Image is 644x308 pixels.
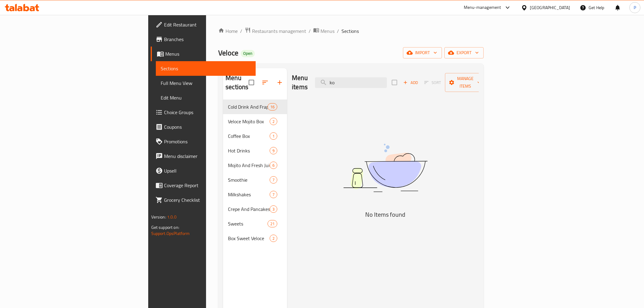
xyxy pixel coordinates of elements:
[445,73,486,92] button: Manage items
[151,213,166,221] span: Version:
[450,75,481,90] span: Manage items
[634,4,636,11] span: P
[156,90,256,105] a: Edit Menu
[151,178,256,193] a: Coverage Report
[341,27,359,35] span: Sections
[228,205,270,213] span: Crepe And Pancakes
[401,78,420,87] button: Add
[151,193,256,207] a: Grocery Checklist
[403,47,442,58] button: import
[320,27,334,35] span: Menus
[161,65,251,72] span: Sections
[151,47,256,61] a: Menus
[164,196,251,204] span: Grocery Checklist
[270,118,277,125] div: items
[270,205,277,213] div: items
[268,103,277,110] div: items
[272,75,287,90] button: Add section
[223,97,287,248] nav: Menu sections
[313,27,334,35] a: Menus
[268,221,277,227] span: 21
[167,213,177,221] span: 1.0.0
[315,77,387,88] input: search
[309,210,461,219] h5: No Items found
[151,149,256,163] a: Menu disclaimer
[270,148,277,154] span: 9
[228,176,270,184] span: Smoothie
[270,119,277,124] span: 2
[164,21,251,28] span: Edit Restaurant
[270,177,277,183] span: 7
[161,79,251,87] span: Full Menu View
[223,187,287,202] div: Milkshakes7
[309,128,461,208] img: dish.svg
[444,47,484,58] button: export
[309,27,311,35] li: /
[151,32,256,47] a: Branches
[223,216,287,231] div: Sweets21
[151,163,256,178] a: Upsell
[245,76,258,89] span: Select all sections
[164,182,251,189] span: Coverage Report
[228,147,270,154] div: Hot Drinks
[161,94,251,101] span: Edit Menu
[151,223,179,231] span: Get support on:
[449,49,479,57] span: export
[223,231,287,246] div: Box Sweet Veloce2
[223,202,287,216] div: Crepe And Pancakes3
[164,123,251,131] span: Coupons
[401,78,420,87] span: Add item
[270,191,277,198] div: items
[223,100,287,114] div: Cold Drink And Frappe16
[164,36,251,43] span: Branches
[252,27,306,35] span: Restaurants management
[270,133,277,139] span: 1
[156,76,256,90] a: Full Menu View
[228,191,270,198] span: Milkshakes
[268,104,277,110] span: 16
[228,235,270,242] span: Box Sweet Veloce
[151,17,256,32] a: Edit Restaurant
[164,109,251,116] span: Choice Groups
[223,114,287,129] div: Veloce Mojito Box2
[151,229,190,237] a: Support.OpsPlatform
[464,4,501,11] div: Menu-management
[151,120,256,134] a: Coupons
[223,143,287,158] div: Hot Drinks9
[270,147,277,154] div: items
[228,118,270,125] span: Veloce Mojito Box
[258,75,272,90] span: Sort sections
[270,206,277,212] span: 3
[228,162,270,169] span: Mojito And Fresh Juices
[228,132,270,140] span: Coffee Box
[151,134,256,149] a: Promotions
[228,220,268,227] span: Sweets
[223,173,287,187] div: Smoothie7
[270,235,277,242] div: items
[270,176,277,184] div: items
[337,27,339,35] li: /
[270,162,277,169] div: items
[164,138,251,145] span: Promotions
[151,105,256,120] a: Choice Groups
[164,152,251,160] span: Menu disclaimer
[530,4,570,11] div: [GEOGRAPHIC_DATA]
[268,220,277,227] div: items
[270,163,277,168] span: 6
[228,103,268,110] span: Cold Drink And Frappe
[408,49,437,57] span: import
[402,79,419,86] span: Add
[270,132,277,140] div: items
[270,192,277,198] span: 7
[156,61,256,76] a: Sections
[218,27,484,35] nav: breadcrumb
[223,158,287,173] div: Mojito And Fresh Juices6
